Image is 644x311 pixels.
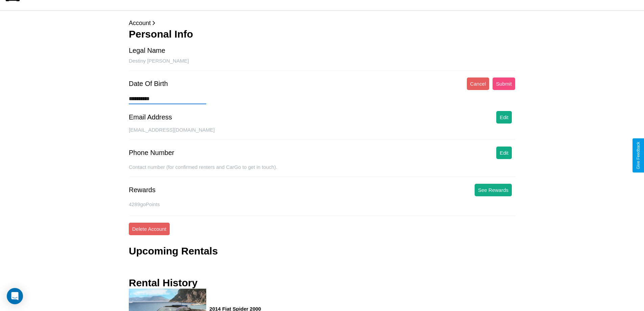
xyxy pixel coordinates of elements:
div: Contact number (for confirmed renters and CarGo to get in touch). [129,164,515,177]
p: 4289 goPoints [129,200,515,209]
button: See Rewards [475,184,512,196]
div: Destiny [PERSON_NAME] [129,58,515,71]
div: Date Of Birth [129,80,168,88]
h3: Personal Info [129,28,515,40]
button: Edit [496,111,512,124]
h3: Rental History [129,277,197,289]
div: Rewards [129,186,156,194]
div: Give Feedback [636,142,641,169]
button: Edit [496,147,512,159]
button: Delete Account [129,223,170,235]
div: Legal Name [129,47,165,54]
button: Submit [493,77,515,90]
div: Open Intercom Messenger [7,288,23,304]
div: Phone Number [129,149,174,157]
div: Email Address [129,113,172,121]
div: [EMAIL_ADDRESS][DOMAIN_NAME] [129,127,515,140]
p: Account [129,18,515,28]
button: Cancel [467,77,490,90]
h3: Upcoming Rentals [129,245,218,257]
